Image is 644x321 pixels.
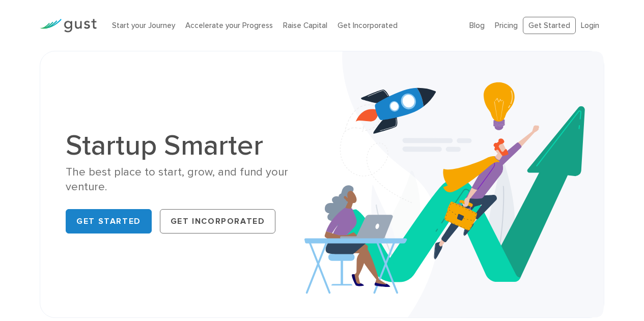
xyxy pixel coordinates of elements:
[283,21,327,30] a: Raise Capital
[581,21,599,30] a: Login
[338,21,398,30] a: Get Incorporated
[66,131,314,160] h1: Startup Smarter
[112,21,175,30] a: Start your Journey
[495,21,518,30] a: Pricing
[523,17,576,35] a: Get Started
[469,21,485,30] a: Blog
[304,51,604,317] img: Startup Smarter Hero
[160,209,276,234] a: Get Incorporated
[66,165,314,195] div: The best place to start, grow, and fund your venture.
[66,209,152,234] a: Get Started
[185,21,273,30] a: Accelerate your Progress
[40,19,97,33] img: Gust Logo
